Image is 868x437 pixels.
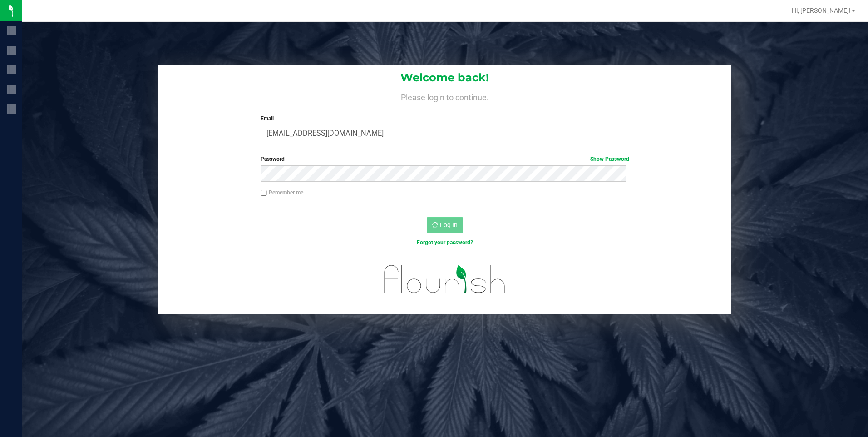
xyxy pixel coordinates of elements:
[261,114,629,123] label: Email
[158,72,732,84] h1: Welcome back!
[261,189,303,197] label: Remember me
[261,156,285,162] span: Password
[158,91,732,102] h4: Please login to continue.
[427,217,463,233] button: Log In
[440,221,458,228] span: Log In
[590,156,629,162] a: Show Password
[261,190,267,196] input: Remember me
[373,256,517,303] img: flourish_logo.svg
[417,239,473,246] a: Forgot your password?
[792,7,851,14] span: Hi, [PERSON_NAME]!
